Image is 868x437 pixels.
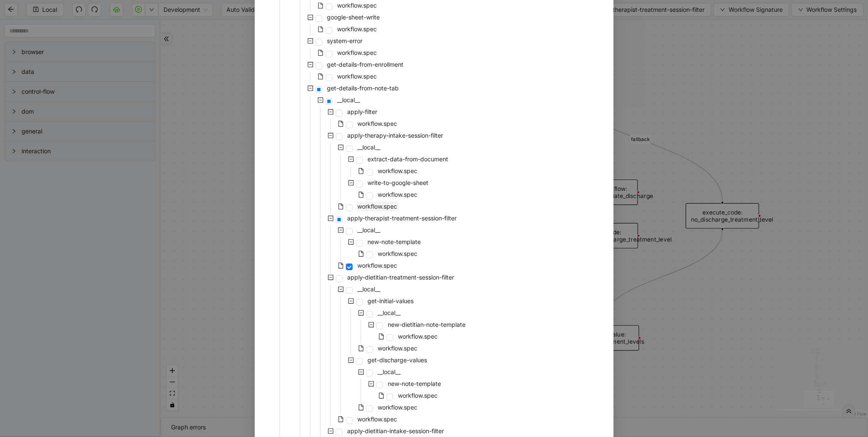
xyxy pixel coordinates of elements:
span: __local__ [376,308,403,318]
span: workflow.spec [336,0,379,11]
span: __local__ [337,96,360,103]
span: get-details-from-note-tab [326,83,401,93]
span: system-error [327,37,363,44]
span: workflow.spec [358,262,397,269]
span: __local__ [378,309,401,316]
span: get-discharge-values [368,356,427,364]
span: workflow.spec [376,343,419,353]
span: workflow.spec [337,25,377,33]
span: workflow.spec [378,404,418,411]
span: minus-square [368,322,374,328]
span: new-note-template [366,237,423,247]
span: workflow.spec [398,392,438,399]
span: google-sheet-write [327,14,380,21]
span: file [358,404,364,410]
span: workflow.spec [378,250,418,257]
span: minus-square [358,369,364,375]
span: minus-square [348,156,354,162]
span: minus-square [328,274,334,280]
span: workflow.spec [356,414,399,424]
span: workflow.spec [337,73,377,80]
span: workflow.spec [376,190,419,200]
span: minus-square [338,144,344,150]
span: minus-square [348,180,354,186]
span: minus-square [307,14,313,20]
span: apply-therapy-intake-session-filter [348,132,444,139]
span: workflow.spec [358,203,397,210]
span: get-details-from-enrollment [327,61,404,68]
span: minus-square [328,428,334,434]
span: minus-square [328,215,334,221]
span: get-initial-values [368,297,414,304]
span: apply-therapy-intake-session-filter [346,130,445,141]
span: minus-square [358,310,364,316]
span: file [358,168,364,174]
span: new-dietitian-note-template [386,320,468,330]
span: new-note-template [388,380,441,387]
span: __local__ [356,225,382,235]
span: workflow.spec [356,261,399,271]
span: write-to-google-sheet [368,179,429,186]
span: new-dietitian-note-template [388,321,466,328]
span: workflow.spec [336,24,379,34]
span: apply-dietitian-intake-session-filter [346,426,446,436]
span: file [358,192,364,198]
span: write-to-google-sheet [366,178,430,188]
span: minus-square [307,62,313,68]
span: workflow.spec [337,2,377,9]
span: workflow.spec [397,331,440,342]
span: get-initial-values [366,296,416,306]
span: file [338,204,344,209]
span: apply-dietitian-intake-session-filter [348,427,444,434]
span: workflow.spec [358,120,397,127]
span: workflow.spec [397,391,440,401]
span: workflow.spec [358,415,397,423]
span: apply-filter [348,108,378,115]
span: __local__ [356,142,382,152]
span: file [358,345,364,351]
span: workflow.spec [376,402,419,413]
span: apply-therapist-treatment-session-filter [348,214,457,222]
span: apply-therapist-treatment-session-filter [346,213,459,223]
span: file [318,26,324,32]
span: apply-dietitian-treatment-session-filter [346,272,456,282]
span: workflow.spec [378,345,418,352]
span: file [338,121,344,127]
span: __local__ [378,368,401,375]
span: workflow.spec [337,49,377,56]
span: workflow.spec [378,191,418,198]
span: __local__ [358,285,381,293]
span: workflow.spec [376,166,419,176]
span: new-note-template [386,379,443,389]
span: __local__ [336,95,362,105]
span: file [378,334,384,339]
span: minus-square [307,38,313,44]
span: minus-square [338,227,344,233]
span: workflow.spec [398,333,438,340]
span: workflow.spec [378,167,418,174]
span: new-note-template [368,238,421,245]
span: get-details-from-enrollment [326,60,405,70]
span: minus-square [328,109,334,115]
span: extract-data-from-document [368,155,449,163]
span: file [358,251,364,257]
span: minus-square [338,286,344,292]
span: extract-data-from-document [366,154,450,164]
span: workflow.spec [356,201,399,212]
span: file [318,73,324,79]
span: __local__ [356,284,382,294]
span: __local__ [376,367,403,377]
span: file [318,3,324,8]
span: minus-square [348,239,354,245]
span: __local__ [358,144,381,151]
span: minus-square [307,85,313,91]
span: minus-square [368,381,374,387]
span: minus-square [348,298,354,304]
span: file [338,416,344,422]
span: get-details-from-note-tab [327,84,399,92]
span: minus-square [328,133,334,138]
span: __local__ [358,226,381,233]
span: minus-square [318,97,324,103]
span: file [318,50,324,56]
span: workflow.spec [336,71,379,81]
